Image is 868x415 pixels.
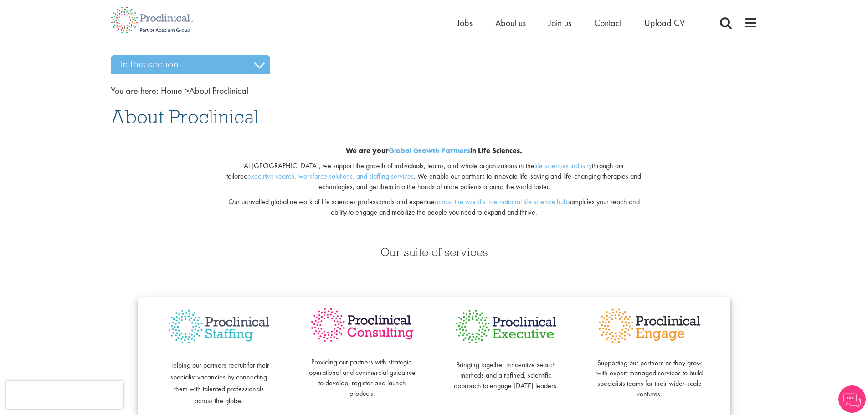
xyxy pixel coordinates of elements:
[452,349,560,391] p: Bringing together innovative search methods and a refined, scientific approach to engage [DATE] l...
[457,17,473,29] a: Jobs
[495,17,526,29] a: About us
[111,85,159,97] span: You are here:
[534,161,592,170] a: life sciences industry
[452,306,560,347] img: Proclinical Executive
[221,197,647,218] p: Our unrivalled global network of life sciences professionals and expertise amplifies your reach a...
[838,385,866,413] img: Chatbot
[549,17,571,29] a: Join us
[111,104,259,129] span: About Proclinical
[309,347,416,399] p: Providing our partners with strategic, operational and commercial guidance to develop, register a...
[247,171,414,181] a: executive search, workforce solutions, and staffing services
[346,146,522,155] b: We are your in Life Sciences.
[165,306,272,348] img: Proclinical Staffing
[6,381,123,409] iframe: reCAPTCHA
[221,161,647,192] p: At [GEOGRAPHIC_DATA], we support the growth of individuals, teams, and whole organizations in the...
[596,306,703,345] img: Proclinical Engage
[594,17,621,29] a: Contact
[644,17,685,29] a: Upload CV
[111,55,270,74] h3: In this section
[389,146,470,155] a: Global Growth Partners
[168,360,269,405] span: Helping our partners recruit for their specialist vacancies by connecting them with talented prof...
[435,197,570,206] a: across the world's international life science hubs
[185,85,189,97] span: >
[596,348,703,400] p: Supporting our partners as they grow with expert managed services to build specialists teams for ...
[161,85,182,97] a: breadcrumb link to Home
[111,246,758,258] h3: Our suite of services
[161,85,248,97] span: About Proclinical
[309,306,416,344] img: Proclinical Consulting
